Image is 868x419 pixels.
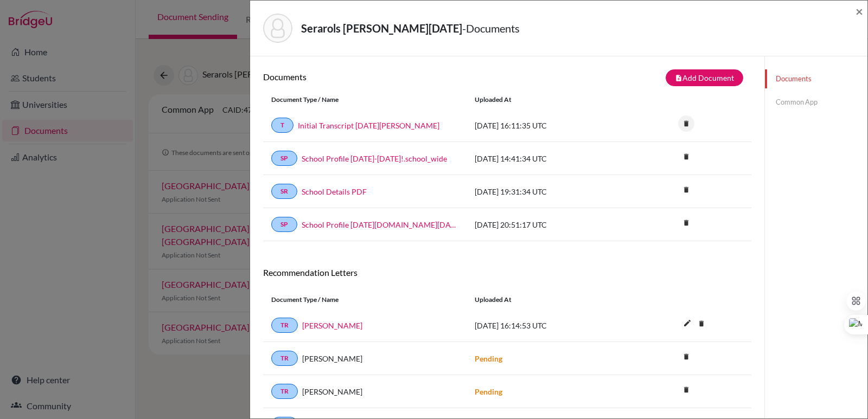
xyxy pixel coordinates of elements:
strong: Pending [475,387,502,396]
a: Common App [765,93,867,112]
i: delete [678,215,694,231]
i: delete [693,315,710,332]
a: School Profile [DATE][DOMAIN_NAME][DATE]_wide [302,219,458,230]
i: note_add [675,74,682,82]
a: SR [271,184,297,199]
div: Document Type / Name [263,95,467,105]
a: TR [271,318,298,333]
a: Documents [765,69,867,88]
div: [DATE] 14:41:34 UTC [467,153,629,164]
span: × [856,3,863,19]
i: delete [678,349,694,365]
a: School Profile [DATE]-[DATE]!.school_wide [302,153,447,164]
div: [DATE] 16:11:35 UTC [467,120,629,131]
button: Close [856,5,863,18]
i: delete [678,182,694,198]
span: [DATE] 16:14:53 UTC [475,321,547,330]
a: TR [271,351,298,366]
a: delete [678,350,694,365]
a: School Details PDF [302,186,367,197]
div: Document Type / Name [263,295,467,305]
a: Initial Transcript [DATE][PERSON_NAME] [298,120,439,131]
i: delete [678,382,694,398]
a: delete [678,383,694,398]
a: delete [678,150,694,165]
a: delete [678,216,694,231]
h6: Documents [263,72,507,82]
button: edit [678,316,697,332]
span: [PERSON_NAME] [302,353,362,364]
button: note_addAdd Document [666,69,743,86]
span: [PERSON_NAME] [302,386,362,397]
a: TR [271,384,298,399]
a: SP [271,151,297,166]
i: edit [679,314,696,332]
h6: Recommendation Letters [263,267,751,278]
a: T [271,118,293,133]
a: delete [678,183,694,198]
i: delete [678,115,694,132]
span: - Documents [462,22,520,35]
div: [DATE] 20:51:17 UTC [467,219,629,230]
strong: Pending [475,354,502,363]
strong: Serarols [PERSON_NAME][DATE] [301,22,462,35]
a: delete [678,117,694,132]
div: Uploaded at [467,95,629,105]
a: SP [271,217,297,232]
a: delete [693,317,710,332]
div: Uploaded at [467,295,629,305]
div: [DATE] 19:31:34 UTC [467,186,629,197]
i: delete [678,149,694,165]
a: [PERSON_NAME] [302,320,362,331]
